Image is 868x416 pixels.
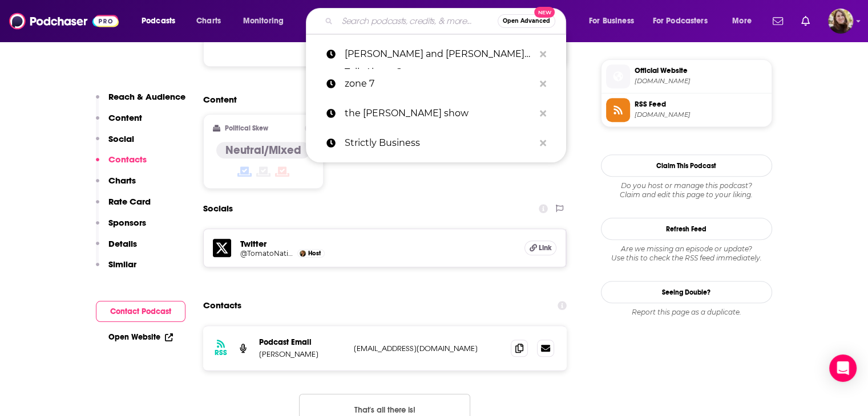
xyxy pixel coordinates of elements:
p: Rate Card [108,196,151,207]
h2: Socials [203,198,233,219]
span: Host [308,250,321,257]
p: Sponsors [108,217,146,228]
button: open menu [134,12,190,30]
span: bleav.com [635,77,767,85]
a: Show notifications dropdown [768,11,788,31]
span: feeds.simplecast.com [635,111,767,119]
button: Sponsors [96,217,146,238]
div: Report this page as a duplicate. [601,308,772,317]
span: Podcasts [142,13,175,29]
button: Rate Card [96,196,151,217]
p: Podcast Email [259,337,345,347]
button: Contacts [96,154,147,175]
button: Show profile menu [828,9,853,34]
a: Strictly Business [306,128,566,158]
a: the [PERSON_NAME] show [306,99,566,128]
span: For Business [589,13,634,29]
span: For Podcasters [653,13,708,29]
img: Sarah D. Bunting [300,250,306,256]
p: Contacts [108,154,147,165]
p: Charts [108,175,136,186]
span: More [732,13,752,29]
button: Open AdvancedNew [498,14,555,28]
h2: Political Skew [225,124,268,132]
a: RSS Feed[DOMAIN_NAME] [606,98,767,122]
button: Show More [213,36,558,57]
span: Official Website [635,66,767,76]
p: Mark and Sarah Talk About Songs [345,39,534,69]
p: [PERSON_NAME] [259,349,345,359]
h2: Content [203,94,558,105]
button: Claim This Podcast [601,154,772,177]
p: Strictly Business [345,128,534,158]
h5: Twitter [240,238,516,249]
button: Content [96,112,142,133]
p: Details [108,238,137,249]
a: [PERSON_NAME] and [PERSON_NAME] Talk About Songs [306,39,566,69]
button: Similar [96,259,136,280]
a: Official Website[DOMAIN_NAME] [606,64,767,88]
button: open menu [235,12,298,30]
a: Charts [189,12,228,30]
button: Contact Podcast [96,301,185,322]
div: Open Intercom Messenger [829,354,857,382]
input: Search podcasts, credits, & more... [337,12,498,30]
h2: Contacts [203,295,241,316]
span: Link [539,243,552,252]
div: Search podcasts, credits, & more... [317,8,577,34]
img: Podchaser - Follow, Share and Rate Podcasts [9,10,119,32]
span: Monitoring [243,13,284,29]
h4: Neutral/Mixed [225,143,301,157]
p: Content [108,112,142,123]
h3: RSS [215,348,227,357]
button: Social [96,133,134,154]
span: Logged in as katiefuchs [828,9,853,34]
button: Refresh Feed [601,218,772,240]
p: zone 7 [345,69,534,99]
a: Link [524,240,556,255]
span: Charts [196,13,221,29]
a: zone 7 [306,69,566,99]
button: open menu [724,12,766,30]
button: Charts [96,175,136,196]
p: Social [108,133,134,144]
a: @TomatoNation [240,249,295,258]
button: Details [96,238,137,259]
a: Show notifications dropdown [797,11,814,31]
span: RSS Feed [635,99,767,109]
img: User Profile [828,9,853,34]
button: open menu [581,12,648,30]
p: the dan patrick show [345,99,534,128]
button: Reach & Audience [96,91,185,112]
p: [EMAIL_ADDRESS][DOMAIN_NAME] [354,344,502,353]
button: open menu [645,12,724,30]
span: Do you host or manage this podcast? [601,181,772,190]
p: Similar [108,259,136,270]
div: Claim and edit this page to your liking. [601,181,772,199]
div: Are we missing an episode or update? Use this to check the RSS feed immediately. [601,244,772,263]
p: Reach & Audience [108,91,185,102]
a: Open Website [108,332,173,342]
span: New [534,7,555,18]
a: Seeing Double? [601,281,772,303]
span: Open Advanced [503,18,550,24]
